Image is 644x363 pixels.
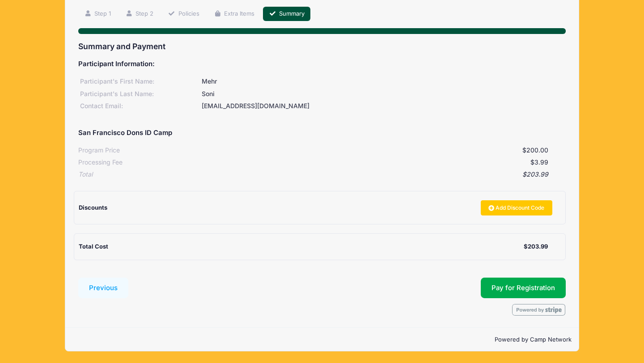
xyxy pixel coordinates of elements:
div: Participant's First Name: [78,77,200,86]
div: Soni [200,89,566,99]
button: Pay for Registration [481,278,566,298]
div: Mehr [200,77,566,86]
h3: Summary and Payment [78,42,566,51]
div: Participant's Last Name: [78,89,200,99]
div: Processing Fee [78,158,123,167]
a: Add Discount Code [481,200,552,215]
span: $200.00 [522,146,548,154]
span: Discounts [79,204,107,211]
div: Contact Email: [78,101,200,111]
a: Summary [263,7,310,21]
div: $3.99 [123,158,548,167]
h5: Participant Information: [78,60,566,68]
a: Step 2 [120,7,160,21]
button: Previous [78,278,128,298]
a: Policies [162,7,205,21]
div: Program Price [78,146,120,155]
h5: San Francisco Dons ID Camp [78,129,172,137]
div: [EMAIL_ADDRESS][DOMAIN_NAME] [200,101,566,111]
div: Total Cost [79,242,524,251]
a: Extra Items [208,7,260,21]
div: Total [78,170,93,179]
p: Powered by Camp Network [72,335,572,344]
a: Step 1 [78,7,117,21]
div: $203.99 [93,170,548,179]
div: $203.99 [524,242,548,251]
